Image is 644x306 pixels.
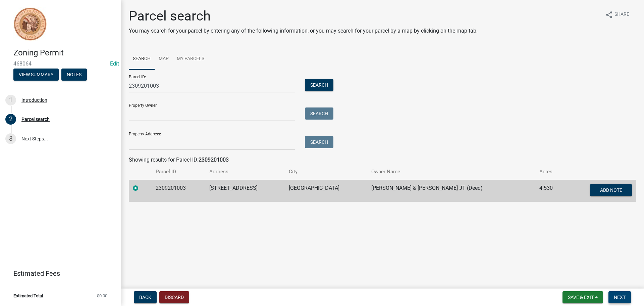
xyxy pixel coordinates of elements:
button: View Summary [13,69,59,81]
span: Back [139,295,151,300]
td: [GEOGRAPHIC_DATA] [285,180,367,202]
button: Next [608,291,631,303]
th: City [285,164,367,180]
span: 468064 [13,60,107,67]
td: 4.530 [535,180,566,202]
span: $0.00 [97,294,107,298]
a: Edit [110,60,119,67]
wm-modal-confirm: Notes [61,72,87,78]
h4: Zoning Permit [13,48,115,58]
td: 2309201003 [152,180,205,202]
i: share [605,11,613,19]
div: Parcel search [21,117,50,122]
th: Acres [535,164,566,180]
th: Address [205,164,285,180]
button: Back [134,291,157,303]
a: My Parcels [173,48,208,70]
button: Add Note [590,184,632,196]
div: Introduction [21,98,47,102]
button: Notes [61,69,87,81]
a: Search [129,48,155,70]
p: You may search for your parcel by entering any of the following information, or you may search fo... [129,27,478,35]
span: Share [614,11,629,19]
div: 1 [5,95,16,105]
img: Sioux County, Iowa [13,7,47,41]
a: Estimated Fees [5,267,110,280]
a: Map [155,48,173,70]
span: Save & Exit [568,295,594,300]
h1: Parcel search [129,8,478,24]
button: Discard [159,291,189,303]
button: shareShare [600,8,635,21]
span: Next [614,295,626,300]
div: Showing results for Parcel ID: [129,156,636,164]
th: Owner Name [367,164,535,180]
button: Search [305,136,333,148]
span: Estimated Total [13,294,43,298]
th: Parcel ID [152,164,205,180]
wm-modal-confirm: Summary [13,72,59,78]
wm-modal-confirm: Edit Application Number [110,60,119,67]
strong: 2309201003 [199,157,229,163]
button: Search [305,107,333,120]
td: [PERSON_NAME] & [PERSON_NAME] JT (Deed) [367,180,535,202]
button: Search [305,79,333,91]
div: 3 [5,133,16,144]
button: Save & Exit [562,291,603,303]
div: 2 [5,114,16,125]
span: Add Note [600,187,622,192]
td: [STREET_ADDRESS] [205,180,285,202]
